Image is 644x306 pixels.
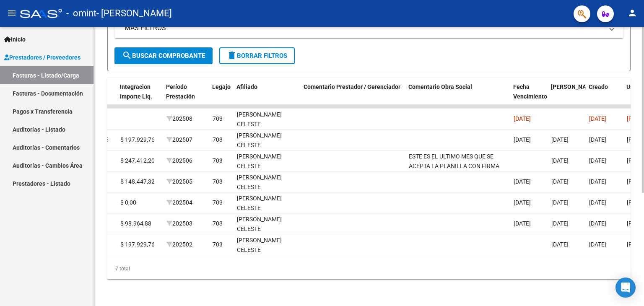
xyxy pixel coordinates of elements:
span: 202504 [166,199,192,206]
div: [PERSON_NAME] CELESTE 27575679140 [237,194,297,222]
span: 202502 [166,241,192,248]
span: Período Prestación [166,83,195,100]
span: [DATE] [514,199,531,206]
button: Borrar Filtros [219,47,295,64]
span: Borrar Filtros [227,52,287,60]
span: [DATE] [551,241,569,248]
span: [DATE] [551,199,569,206]
mat-icon: delete [227,50,237,60]
div: [PERSON_NAME] CELESTE 27575679140 [237,215,297,243]
span: Afiliado [236,83,257,90]
mat-icon: search [122,50,132,60]
datatable-header-cell: Integracion Importe Liq. [117,78,163,115]
datatable-header-cell: Afiliado [233,78,300,115]
span: - [PERSON_NAME] [96,4,172,23]
mat-icon: person [627,8,637,18]
div: 703 [213,177,223,187]
span: Comentario Prestador / Gerenciador [304,83,400,90]
div: 703 [213,198,223,207]
span: [DATE] [589,115,606,122]
span: [DATE] [589,178,606,185]
div: 703 [213,114,223,124]
div: 703 [213,156,223,166]
span: [DATE] [589,220,606,227]
span: $ 247.412,20 [120,157,155,164]
span: Inicio [4,35,26,44]
span: [DATE] [514,220,531,227]
div: [PERSON_NAME] CELESTE 27575679140 [237,110,297,138]
datatable-header-cell: Legajo [209,78,233,115]
span: $ 0,00 [120,199,136,206]
div: Open Intercom Messenger [615,277,636,298]
span: [DATE] [589,241,606,248]
span: [DATE] [514,178,531,185]
div: 703 [213,219,223,228]
span: Comentario Obra Social [408,83,472,90]
span: Buscar Comprobante [122,52,205,60]
div: [PERSON_NAME] CELESTE 27575679140 [237,173,297,201]
datatable-header-cell: Comentario Prestador / Gerenciador [300,78,405,115]
span: [DATE] [589,199,606,206]
div: [PERSON_NAME] CELESTE 27575679140 [237,131,297,159]
span: - omint [66,4,96,23]
datatable-header-cell: Período Prestación [163,78,209,115]
span: ESTE ES EL ULTIMO MES QUE SE ACEPTA LA PLANILLA CON FIRMA OLOGRAFICA DE LOS PADRES [409,153,499,179]
div: [PERSON_NAME] CELESTE 27575679140 [237,236,297,264]
datatable-header-cell: Creado [585,78,623,115]
span: [PERSON_NAME] [551,83,596,90]
span: Integracion Importe Liq. [120,83,152,100]
div: 703 [213,135,223,145]
span: [DATE] [589,136,606,143]
span: [DATE] [551,136,569,143]
span: 202503 [166,220,192,227]
span: $ 98.964,88 [120,220,151,227]
mat-panel-title: MAS FILTROS [125,23,603,33]
span: $ 197.929,76 [120,241,155,248]
span: 202506 [166,157,192,164]
div: 7 total [107,258,631,279]
div: [PERSON_NAME] CELESTE 27575679140 [237,152,297,180]
span: 202507 [166,136,192,143]
span: 202505 [166,178,192,185]
span: Legajo [212,83,231,90]
button: Buscar Comprobante [114,47,213,64]
span: $ 197.929,76 [120,136,155,143]
span: $ 148.447,32 [120,178,155,185]
span: Prestadores / Proveedores [4,53,80,62]
datatable-header-cell: Comentario Obra Social [405,78,510,115]
span: [DATE] [551,157,569,164]
span: [DATE] [514,115,531,122]
span: [DATE] [551,220,569,227]
mat-expansion-panel-header: MAS FILTROS [114,18,623,38]
datatable-header-cell: Fecha Vencimiento [510,78,548,115]
datatable-header-cell: Fecha Confimado [548,78,585,115]
mat-icon: menu [7,8,17,18]
span: Fecha Vencimiento [513,83,547,100]
span: [DATE] [589,157,606,164]
span: Creado [589,83,608,90]
div: 703 [213,240,223,249]
span: 202508 [166,115,192,122]
span: [DATE] [514,136,531,143]
span: [DATE] [551,178,569,185]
